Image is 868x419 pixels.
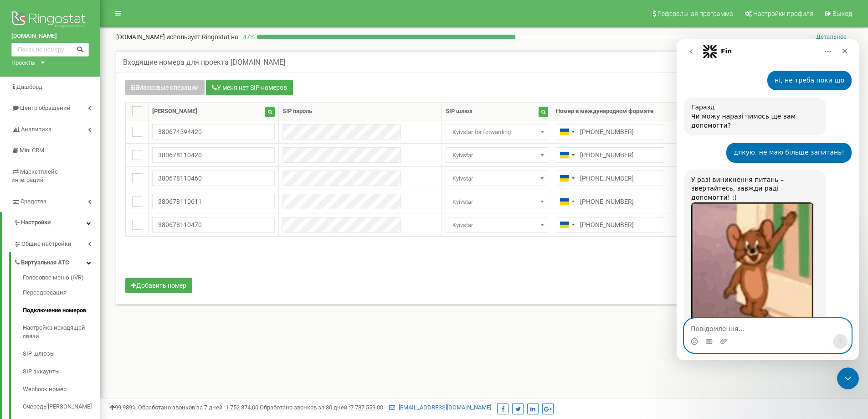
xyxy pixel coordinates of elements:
div: Telephone country code [556,124,577,139]
h5: Входящие номера для проекта [DOMAIN_NAME] [123,58,285,67]
a: Виртуальная АТС [14,252,100,271]
iframe: Intercom live chat [837,367,859,389]
span: Kyivstar [446,171,548,186]
u: 1 752 874,00 [226,404,258,411]
input: 050 123 4567 [556,171,664,186]
a: Настройка исходящей связи [23,319,100,345]
button: Массовые операции [125,80,205,95]
a: Webhook номер [23,381,100,398]
div: Проекты [11,59,36,67]
span: Kyivstar [446,147,548,163]
span: Kyivstar [449,196,545,208]
div: Telephone country code [556,171,577,186]
input: 050 123 4567 [556,217,664,233]
input: 050 123 4567 [556,194,664,209]
button: Добавить номер [125,278,192,293]
span: Дашборд [16,83,42,90]
span: Kyivstar [449,219,545,232]
span: Настройки профиля [753,10,813,17]
span: Kyivstar [449,149,545,162]
img: Ringostat logo [11,9,89,32]
div: Telephone country code [556,148,577,162]
a: Голосовое меню (IVR) [23,274,100,285]
div: Номер в международном формате [556,107,653,116]
a: [EMAIL_ADDRESS][DOMAIN_NAME] [389,404,491,411]
span: Маркетплейс интеграций [11,168,58,184]
a: Очередь [PERSON_NAME] [23,398,100,416]
span: Kyivstar [446,194,548,209]
input: Поиск по номеру [11,43,89,57]
span: Kyivstar [446,217,548,233]
u: 7 787 559,00 [350,404,383,411]
iframe: Intercom live chat [677,39,859,360]
p: [DOMAIN_NAME] [116,32,238,41]
span: Настройки [21,219,51,226]
span: Средства [21,198,46,205]
span: Аналитика [21,126,51,133]
button: У меня нет SIP номеров [206,80,293,95]
span: Реферальная программа [657,10,733,17]
a: Переадресация [23,284,100,302]
span: Kyivstar for forwarding [446,124,548,140]
span: использует Ringostat на [166,33,238,41]
span: Детальнее [816,33,847,41]
input: 050 123 4567 [556,147,664,163]
a: Настройки [2,212,100,233]
span: Обработано звонков за 7 дней : [138,404,258,411]
span: Центр обращений [20,104,71,111]
span: Mini CRM [20,147,44,154]
div: SIP шлюз [446,107,473,116]
div: [PERSON_NAME] [152,107,197,116]
span: Выход [832,10,852,17]
span: Обработано звонков за 30 дней : [260,404,383,411]
p: 47 % [238,32,257,41]
div: Telephone country code [556,217,577,232]
a: Подключение номеров [23,302,100,320]
span: Kyivstar [449,172,545,185]
div: Telephone country code [556,194,577,209]
span: Kyivstar for forwarding [449,126,545,139]
a: [DOMAIN_NAME] [11,32,89,41]
a: SIP аккаунты [23,363,100,381]
input: 050 123 4567 [556,124,664,140]
span: Виртуальная АТС [21,259,69,267]
a: Общие настройки [14,233,100,252]
th: SIP пароль [279,103,442,120]
span: Общие настройки [21,240,72,248]
a: SIP шлюзы [23,345,100,363]
span: 99,989% [109,404,137,411]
